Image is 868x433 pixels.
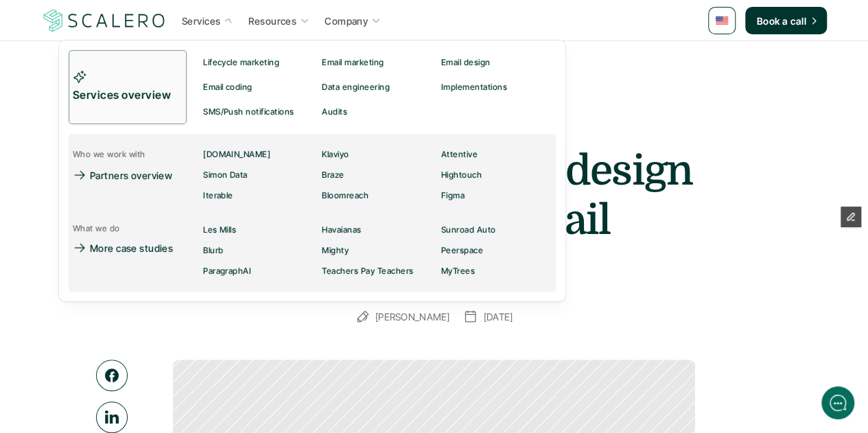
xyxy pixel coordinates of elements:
[437,165,556,185] a: Hightouch
[437,75,556,100] a: Implementations
[182,14,220,28] p: Services
[203,191,233,200] p: Iterable
[322,266,413,276] p: Teachers Pay Teachers
[322,170,344,180] p: Braze
[437,185,556,206] a: Figma
[89,190,165,201] span: New conversation
[203,266,251,276] p: ParagraphAI
[21,67,254,89] h1: Hi! Welcome to [GEOGRAPHIC_DATA].
[318,220,436,240] a: Havaianas
[441,170,482,180] p: Hightouch
[441,266,475,276] p: MyTrees
[322,58,384,67] p: Email marketing
[318,100,429,124] a: Audits
[841,207,861,227] button: Edit Framer Content
[203,246,223,255] p: Blurb
[69,50,187,124] a: Services overview
[322,246,349,255] p: Mighty
[318,185,436,206] a: Bloomreach
[318,50,436,75] a: Email marketing
[90,241,173,255] p: More case studies
[318,144,436,165] a: Klaviyo
[199,185,318,206] a: Iterable
[248,14,296,28] p: Resources
[441,191,465,200] p: Figma
[199,165,318,185] a: Simon Data
[437,220,556,240] a: Sunroad Auto
[203,58,279,67] p: Lifecycle marketing
[441,225,496,235] p: Sunroad Auto
[318,75,436,100] a: Data engineering
[318,165,436,185] a: Braze
[325,14,368,28] p: Company
[322,150,349,159] p: Klaviyo
[69,237,187,258] a: More case studies
[441,150,478,159] p: Attentive
[203,225,236,235] p: Les Mills
[199,50,318,75] a: Lifecycle marketing
[441,246,483,255] p: Peerspace
[90,168,172,183] p: Partners overview
[115,344,174,353] span: We run on Gist
[322,191,368,200] p: Bloomreach
[21,182,253,209] button: New conversation
[203,82,253,92] p: Email coding
[437,261,556,281] a: MyTrees
[203,150,270,159] p: [DOMAIN_NAME]
[199,100,318,124] a: SMS/Push notifications
[41,8,167,33] a: Scalero company logo
[322,82,390,92] p: Data engineering
[322,107,347,117] p: Audits
[21,91,254,157] h2: Let us know if we can help with lifecycle marketing.
[199,144,318,165] a: [DOMAIN_NAME]
[199,240,318,261] a: Blurb
[437,240,556,261] a: Peerspace
[199,261,318,281] a: ParagraphAI
[73,224,120,233] p: What we do
[437,144,556,165] a: Attentive
[483,308,513,325] p: [DATE]
[203,170,248,180] p: Simon Data
[375,308,450,325] p: [PERSON_NAME]
[73,86,174,104] p: Services overview
[199,75,318,100] a: Email coding
[756,14,806,28] p: Book a call
[69,165,182,185] a: Partners overview
[73,150,145,159] p: Who we work with
[745,7,827,34] a: Book a call
[318,240,436,261] a: Mighty
[203,107,294,117] p: SMS/Push notifications
[318,261,436,281] a: Teachers Pay Teachers
[199,220,318,240] a: Les Mills
[437,50,556,75] a: Email design
[821,386,854,419] iframe: gist-messenger-bubble-iframe
[441,82,507,92] p: Implementations
[322,225,361,235] p: Havaianas
[41,8,167,34] img: Scalero company logo
[441,58,491,67] p: Email design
